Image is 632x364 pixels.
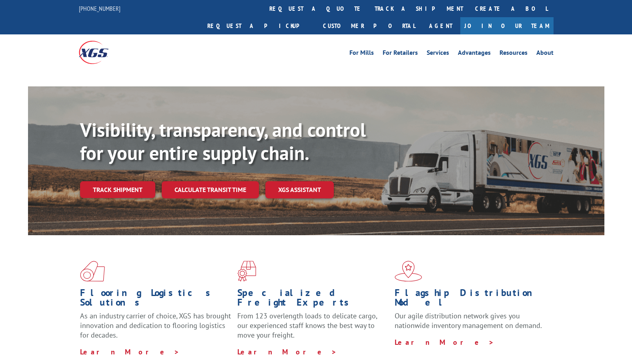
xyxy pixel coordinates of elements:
a: Learn More > [395,338,494,347]
b: Visibility, transparency, and control for your entire supply chain. [80,117,366,165]
img: xgs-icon-total-supply-chain-intelligence-red [80,261,105,282]
a: Agent [421,17,460,34]
p: From 123 overlength loads to delicate cargo, our experienced staff knows the best way to move you... [237,311,389,347]
a: Track shipment [80,181,155,198]
a: For Mills [349,50,374,58]
a: About [536,50,554,58]
h1: Specialized Freight Experts [237,288,389,311]
span: Our agile distribution network gives you nationwide inventory management on demand. [395,311,542,330]
a: For Retailers [383,50,418,58]
a: [PHONE_NUMBER] [79,4,120,12]
a: XGS ASSISTANT [265,181,334,198]
span: As an industry carrier of choice, XGS has brought innovation and dedication to flooring logistics... [80,311,231,340]
a: Customer Portal [317,17,421,34]
img: xgs-icon-focused-on-flooring-red [237,261,256,282]
a: Learn More > [237,347,337,356]
a: Learn More > [80,347,180,356]
a: Advantages [458,50,491,58]
img: xgs-icon-flagship-distribution-model-red [395,261,422,282]
a: Services [427,50,449,58]
h1: Flagship Distribution Model [395,288,546,311]
a: Request a pickup [201,17,317,34]
a: Resources [500,50,528,58]
h1: Flooring Logistics Solutions [80,288,231,311]
a: Join Our Team [460,17,554,34]
a: Calculate transit time [162,181,259,198]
